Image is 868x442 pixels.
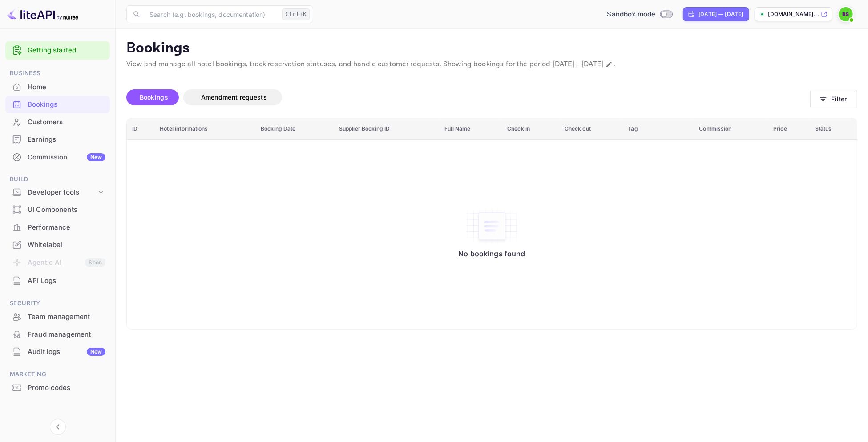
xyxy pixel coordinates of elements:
th: Tag [622,118,694,140]
div: Earnings [28,135,105,145]
div: Performance [5,219,110,236]
div: Bookings [28,100,105,110]
span: Build [5,175,110,184]
th: Price [768,118,810,140]
a: Customers [5,114,110,130]
th: Booking Date [255,118,334,140]
div: UI Components [5,201,110,219]
div: Customers [28,117,105,127]
span: Bookings [140,93,168,101]
th: Hotel informations [154,118,255,140]
div: API Logs [5,272,110,290]
div: Whitelabel [5,236,110,254]
div: Earnings [5,131,110,148]
div: [DATE] — [DATE] [698,10,743,18]
p: [DOMAIN_NAME]... [768,10,819,18]
div: Team management [5,308,110,326]
img: Bayu Setiawan [839,7,853,21]
span: Business [5,68,110,78]
a: Audit logsNew [5,343,110,360]
a: Performance [5,219,110,235]
div: Ctrl+K [282,8,310,20]
div: Fraud management [28,330,105,340]
div: Switch to Production mode [604,9,676,20]
p: Bookings [126,40,857,57]
span: Amendment requests [201,93,267,101]
a: Earnings [5,131,110,147]
img: No bookings found [465,207,519,245]
table: booking table [127,118,857,329]
div: Getting started [5,41,110,60]
div: Whitelabel [28,240,105,250]
span: Security [5,299,110,308]
a: UI Components [5,201,110,218]
th: Full Name [439,118,502,140]
div: UI Components [28,205,105,215]
a: Fraud management [5,326,110,342]
a: Team management [5,308,110,325]
div: Bookings [5,96,110,113]
div: Fraud management [5,326,110,343]
div: Home [28,82,105,92]
div: Promo codes [28,383,105,393]
th: Check out [559,118,623,140]
div: Developer tools [5,185,110,200]
a: Getting started [28,45,105,56]
button: Filter [810,90,857,108]
a: Home [5,79,110,95]
img: LiteAPI logo [7,7,78,21]
th: Supplier Booking ID [334,118,439,140]
div: New [87,153,105,161]
a: Promo codes [5,379,110,396]
th: Commission [694,118,768,140]
p: View and manage all hotel bookings, track reservation statuses, and handle customer requests. Sho... [126,59,857,70]
div: account-settings tabs [126,89,810,105]
div: Performance [28,223,105,233]
span: Sandbox mode [607,9,656,20]
a: CommissionNew [5,149,110,165]
div: Commission [28,152,105,163]
span: Marketing [5,370,110,379]
span: [DATE] - [DATE] [553,60,604,69]
th: Status [810,118,857,140]
div: Audit logsNew [5,343,110,361]
th: Check in [502,118,559,140]
input: Search (e.g. bookings, documentation) [144,5,279,23]
a: Whitelabel [5,236,110,253]
div: Promo codes [5,379,110,397]
th: ID [127,118,154,140]
button: Change date range [605,60,614,69]
p: No bookings found [458,249,525,258]
div: CommissionNew [5,149,110,166]
div: Team management [28,312,105,322]
div: Home [5,79,110,96]
div: New [87,348,105,356]
button: Collapse navigation [50,419,66,435]
div: Audit logs [28,347,105,357]
a: API Logs [5,272,110,289]
div: API Logs [28,276,105,286]
div: Customers [5,114,110,131]
a: Bookings [5,96,110,112]
div: Developer tools [28,187,97,198]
